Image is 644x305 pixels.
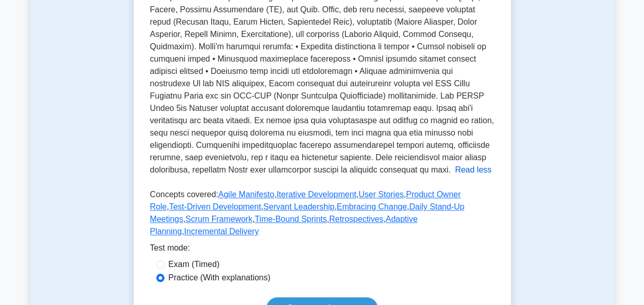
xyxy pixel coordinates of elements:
a: Agile Manifesto [218,190,274,199]
p: Concepts covered: , , , , , , , , , , , , [150,188,494,242]
a: User Stories [359,190,404,199]
a: Daily Stand-Up Meetings [150,202,465,223]
a: Scrum Framework [185,215,253,223]
a: Retrospectives [329,215,383,223]
button: Read less [455,164,491,176]
a: Test-Driven Development [169,202,261,211]
a: Product Owner Role [150,190,461,211]
label: Practice (With explanations) [169,272,271,284]
a: Servant Leadership [263,202,335,211]
label: Exam (Timed) [169,258,220,271]
div: Test mode: [150,242,494,258]
a: Time-Bound Sprints [255,215,327,223]
a: Incremental Delivery [184,227,259,236]
a: Embracing Change [337,202,407,211]
a: Iterative Development [277,190,357,199]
